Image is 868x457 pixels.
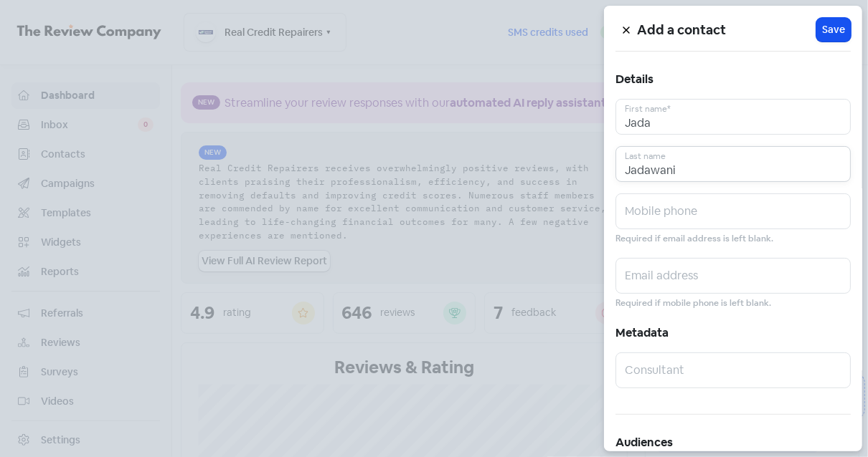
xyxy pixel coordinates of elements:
[615,193,851,229] input: Mobile phone
[615,99,851,135] input: First name
[615,232,773,246] small: Required if email address is left blank.
[615,146,851,182] input: Last name
[615,258,851,294] input: Email address
[615,432,851,453] h5: Audiences
[822,22,845,37] span: Save
[816,18,851,42] button: Save
[615,297,771,310] small: Required if mobile phone is left blank.
[615,322,851,344] h5: Metadata
[615,69,851,90] h5: Details
[637,19,816,41] h5: Add a contact
[615,352,851,388] input: Consultant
